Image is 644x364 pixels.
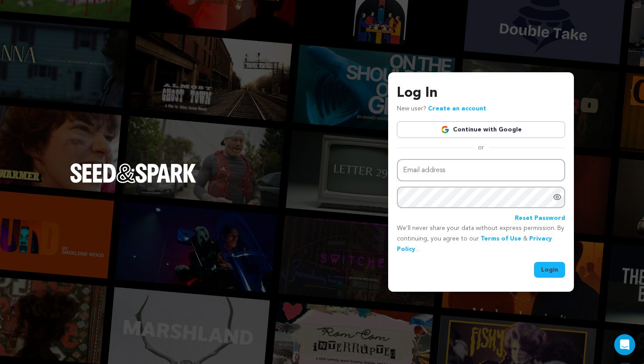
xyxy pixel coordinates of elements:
[397,83,565,104] h3: Log In
[473,143,489,152] span: or
[553,193,562,201] a: Show password as plain text. Warning: this will display your password on the screen.
[397,121,565,138] a: Continue with Google
[397,223,565,254] p: We’ll never share your data without express permission. By continuing, you agree to our & .
[397,159,565,181] input: Email address
[428,106,486,112] a: Create an account
[534,262,565,278] button: Login
[614,334,635,355] div: Open Intercom Messenger
[70,163,196,200] a: Seed&Spark Homepage
[70,163,196,183] img: Seed&Spark Logo
[397,236,552,252] a: Privacy Policy
[515,213,565,224] a: Reset Password
[481,236,521,242] a: Terms of Use
[441,125,449,134] img: Google logo
[397,104,486,114] p: New user?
